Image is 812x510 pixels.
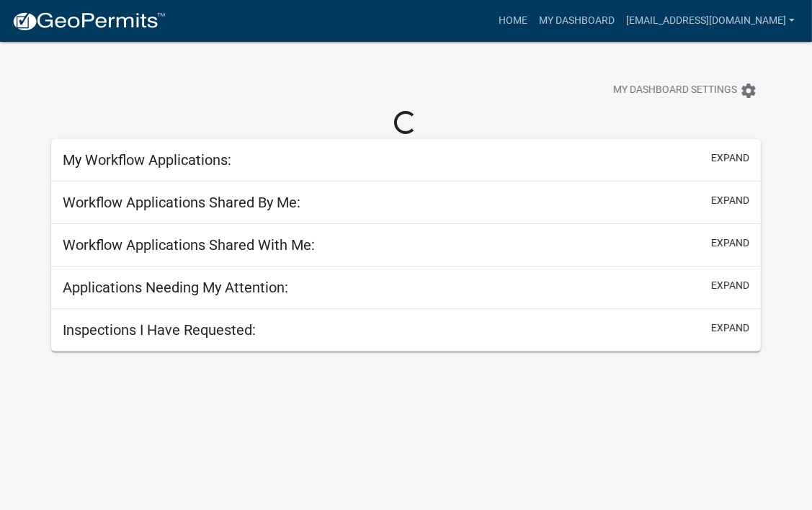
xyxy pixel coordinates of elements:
[711,151,749,166] button: expand
[711,193,749,208] button: expand
[533,7,620,35] a: My Dashboard
[63,151,231,169] h5: My Workflow Applications:
[63,279,288,296] h5: Applications Needing My Attention:
[63,236,315,254] h5: Workflow Applications Shared With Me:
[711,236,749,251] button: expand
[740,82,757,99] i: settings
[63,194,300,211] h5: Workflow Applications Shared By Me:
[711,321,749,336] button: expand
[620,7,800,35] a: [EMAIL_ADDRESS][DOMAIN_NAME]
[613,82,737,99] span: My Dashboard Settings
[63,321,256,339] h5: Inspections I Have Requested:
[711,278,749,293] button: expand
[493,7,533,35] a: Home
[602,76,769,104] button: My Dashboard Settingssettings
